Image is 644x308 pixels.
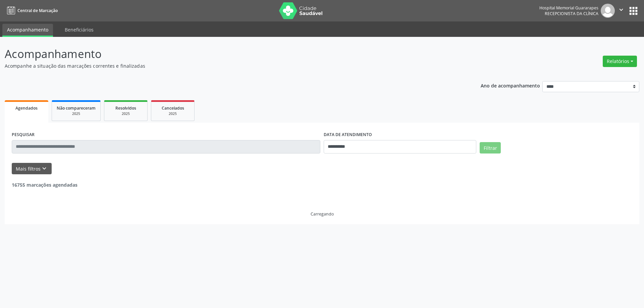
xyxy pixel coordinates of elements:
div: Carregando [311,211,334,217]
div: Hospital Memorial Guararapes [539,5,598,11]
span: Agendados [15,105,38,111]
span: Não compareceram [57,105,96,111]
a: Acompanhamento [2,24,53,37]
a: Central de Marcação [5,5,58,16]
span: Recepcionista da clínica [545,11,598,16]
div: 2025 [156,111,190,116]
label: PESQUISAR [12,130,35,140]
a: Beneficiários [60,24,98,36]
i:  [618,6,625,13]
span: Central de Marcação [17,8,58,13]
p: Ano de acompanhamento [481,81,540,89]
p: Acompanhamento [5,46,449,62]
strong: 16755 marcações agendadas [12,182,77,188]
button:  [615,4,628,18]
button: Filtrar [480,142,501,153]
i: keyboard_arrow_down [41,165,48,172]
span: Resolvidos [115,105,136,111]
img: img [601,4,615,18]
label: DATA DE ATENDIMENTO [324,130,372,140]
p: Acompanhe a situação das marcações correntes e finalizadas [5,62,449,69]
button: apps [628,5,639,17]
div: 2025 [57,111,96,116]
button: Relatórios [603,56,637,67]
div: 2025 [109,111,143,116]
button: Mais filtroskeyboard_arrow_down [12,163,52,175]
span: Cancelados [162,105,184,111]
